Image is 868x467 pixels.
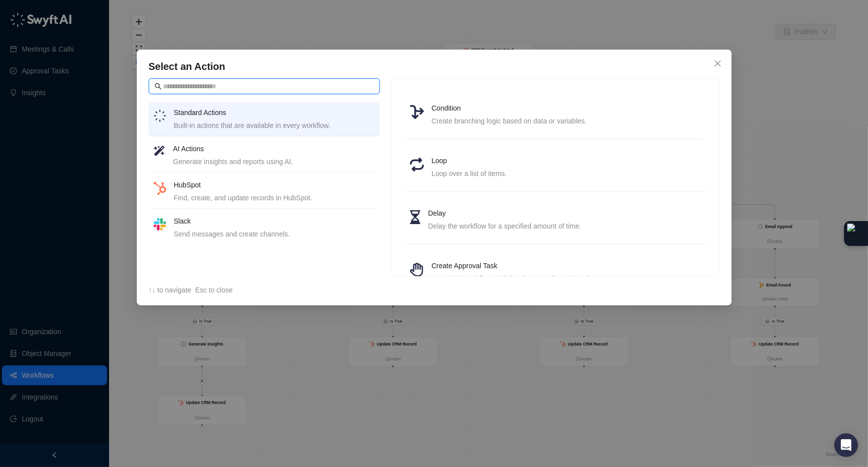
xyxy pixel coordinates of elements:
div: Create branching logic based on data or variables. [432,116,701,126]
div: Find, create, and update records in HubSpot. [174,192,375,203]
img: hubspot-DkpyWjJb.png [154,182,166,195]
h4: Select an Action [149,59,720,73]
span: search [155,83,162,90]
h4: HubSpot [174,179,375,190]
span: close [714,59,722,67]
div: Loop over a list of items. [432,168,701,179]
img: slack-Cn3INd-T.png [154,218,166,231]
div: Generate insights and reports using AI. [173,156,374,167]
span: Esc to close [195,286,232,294]
img: logo-small-inverted-DW8HDUn_.png [154,110,166,122]
img: Extension Icon [847,224,865,243]
h4: Create Approval Task [432,260,701,271]
button: Close [710,56,726,71]
div: Built-in actions that are available in every workflow. [174,120,375,131]
h4: Slack [174,216,375,227]
div: Open Intercom Messenger [834,433,858,457]
h4: Loop [432,155,701,166]
h4: Standard Actions [174,107,375,118]
span: ↑↓ to navigate [149,286,191,294]
div: Send messages and create channels. [174,229,375,239]
div: Pause the workflow until data is manually reviewed. [432,273,701,284]
h4: AI Actions [173,143,374,154]
h4: Delay [428,208,701,219]
h4: Condition [432,103,701,114]
div: Delay the workflow for a specified amount of time. [428,221,701,232]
